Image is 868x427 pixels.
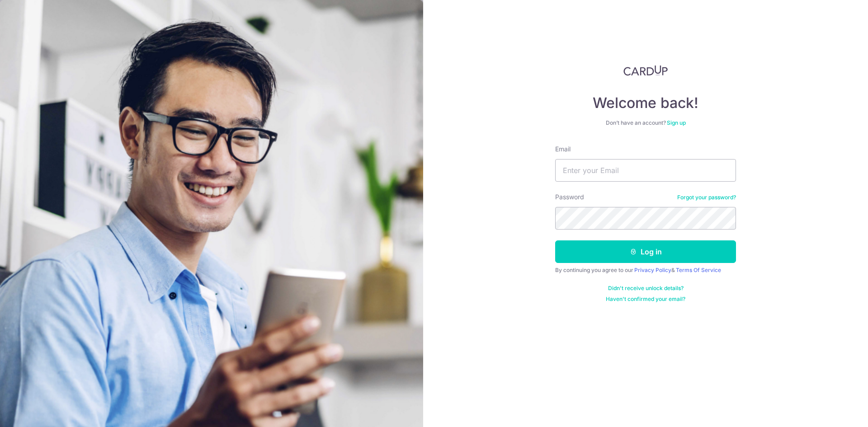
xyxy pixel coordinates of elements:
a: Didn't receive unlock details? [608,285,684,292]
a: Haven't confirmed your email? [606,296,685,303]
a: Privacy Policy [634,267,671,273]
a: Terms Of Service [676,267,721,273]
label: Password [555,192,584,202]
h4: Welcome back! [555,94,736,112]
div: By continuing you agree to our & [555,267,736,274]
a: Forgot your password? [677,194,736,201]
a: Sign up [667,119,686,126]
img: CardUp Logo [623,65,668,76]
label: Email [555,145,571,154]
button: Log in [555,240,736,263]
input: Enter your Email [555,159,736,182]
div: Don’t have an account? [555,119,736,127]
